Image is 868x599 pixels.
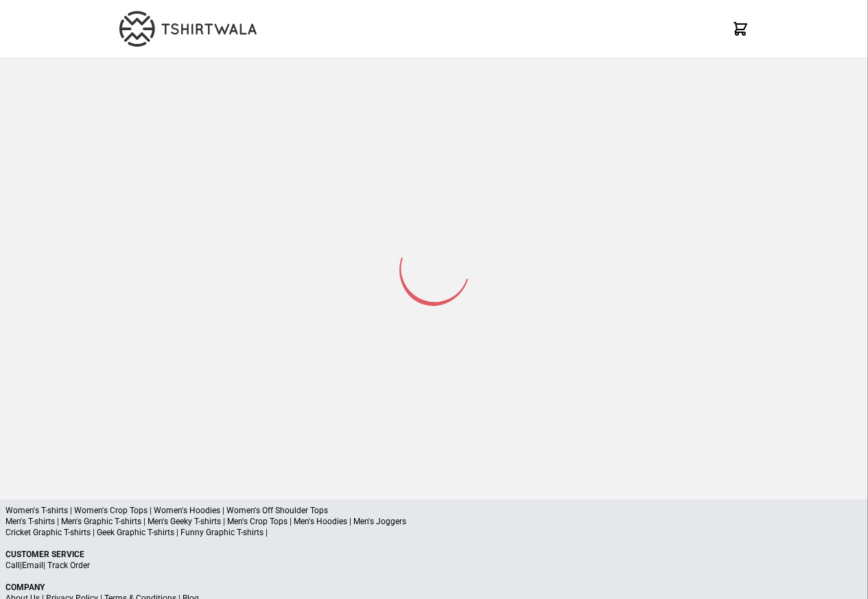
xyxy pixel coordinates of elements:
[5,582,863,593] p: Company
[5,527,863,538] p: Cricket Graphic T-shirts | Geek Graphic T-shirts | Funny Graphic T-shirts |
[22,561,43,570] a: Email
[5,561,20,570] a: Call
[5,560,863,571] p: | |
[119,11,257,47] img: TW-LOGO-400-104.png
[47,561,90,570] a: Track Order
[5,505,863,516] p: Women's T-shirts | Women's Crop Tops | Women's Hoodies | Women's Off Shoulder Tops
[5,516,863,527] p: Men's T-shirts | Men's Graphic T-shirts | Men's Geeky T-shirts | Men's Crop Tops | Men's Hoodies ...
[5,549,863,560] p: Customer Service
